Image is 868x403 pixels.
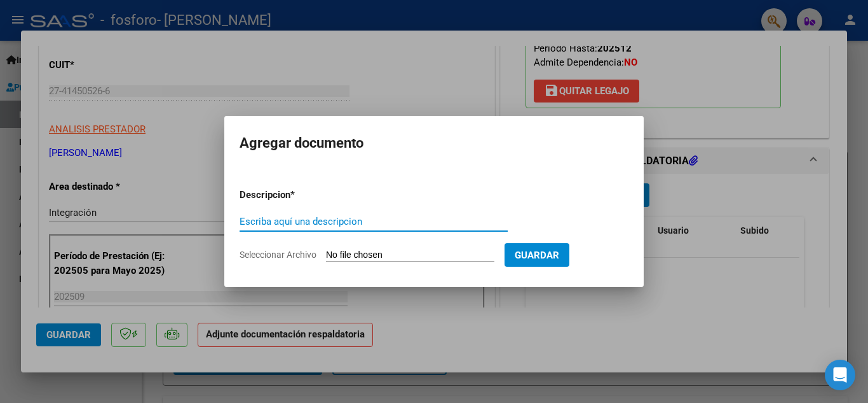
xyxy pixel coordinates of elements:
p: Descripcion [240,188,356,202]
span: Guardar [515,250,559,261]
div: Open Intercom Messenger [825,360,855,390]
h2: Agregar documento [240,131,628,155]
span: Seleccionar Archivo [240,250,316,260]
button: Guardar [505,243,569,267]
